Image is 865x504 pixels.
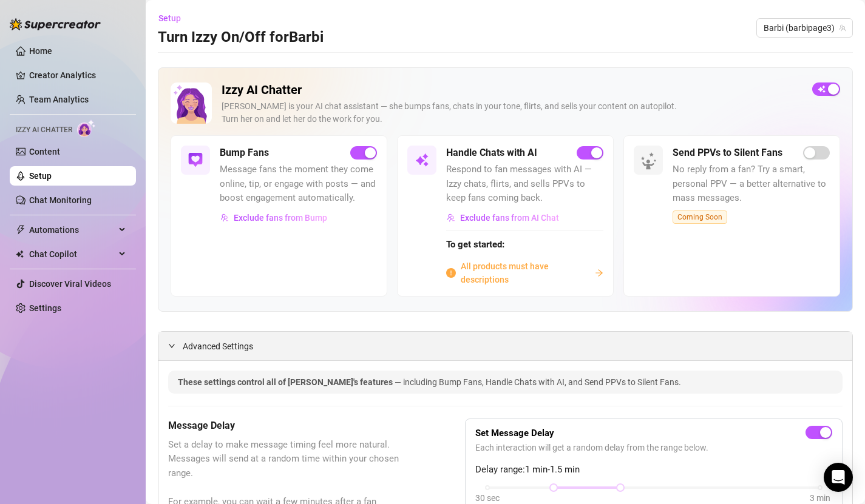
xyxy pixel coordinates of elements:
[220,146,269,160] h5: Bump Fans
[168,342,175,349] span: expanded
[158,8,191,28] button: Setup
[824,463,853,492] div: Open Intercom Messenger
[158,28,324,47] h3: Turn Izzy On/Off for Barbi
[29,195,92,205] a: Chat Monitoring
[29,220,115,240] span: Automations
[673,146,782,160] h5: Send PPVs to Silent Fans
[16,124,72,136] span: Izzy AI Chatter
[446,268,456,278] span: info-circle
[158,13,181,23] span: Setup
[673,163,830,206] span: No reply from a fan? Try a smart, personal PPV — a better alternative to mass messages.
[461,260,590,286] span: All products must have descriptions
[188,153,203,167] img: svg%3e
[29,46,52,56] a: Home
[222,100,802,126] div: [PERSON_NAME] is your AI chat assistant — she bumps fans, chats in your tone, flirts, and sells y...
[220,163,377,206] span: Message fans the moment they come online, tip, or engage with posts — and boost engagement automa...
[446,239,504,250] strong: To get started:
[220,213,229,222] img: svg%3e
[446,163,603,206] span: Respond to fan messages with AI — Izzy chats, flirts, and sells PPVs to keep fans coming back.
[29,279,111,289] a: Discover Viral Videos
[475,428,554,438] strong: Set Message Delay
[171,82,212,124] img: Izzy AI Chatter
[168,339,183,352] div: expanded
[460,213,559,223] span: Exclude fans from AI Chat
[29,171,52,181] a: Setup
[77,119,96,137] img: AI Chatter
[222,82,802,98] h2: Izzy AI Chatter
[839,24,846,32] span: team
[168,418,404,433] h5: Message Delay
[395,377,681,387] span: — including Bump Fans, Handle Chats with AI, and Send PPVs to Silent Fans.
[446,208,560,227] button: Exclude fans from AI Chat
[764,19,846,37] span: Barbi (barbipage3)
[16,225,25,235] span: thunderbolt
[183,340,253,353] span: Advanced Settings
[29,147,60,156] a: Content
[475,463,832,477] span: Delay range: 1 min - 1.5 min
[29,244,115,264] span: Chat Copilot
[16,250,24,258] img: Chat Copilot
[447,213,455,222] img: svg%3e
[673,210,727,224] span: Coming Soon
[640,152,660,172] img: silent-fans-ppv-o-N6Mmdf.svg
[415,153,429,167] img: svg%3e
[446,146,537,160] h5: Handle Chats with AI
[475,441,832,454] span: Each interaction will get a random delay from the range below.
[220,208,328,227] button: Exclude fans from Bump
[234,213,327,223] span: Exclude fans from Bump
[178,377,395,387] span: These settings control all of [PERSON_NAME]'s features
[29,95,89,104] a: Team Analytics
[10,18,101,30] img: logo-BBDzfeDw.svg
[29,66,126,85] a: Creator Analytics
[595,269,603,277] span: arrow-right
[29,303,61,313] a: Settings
